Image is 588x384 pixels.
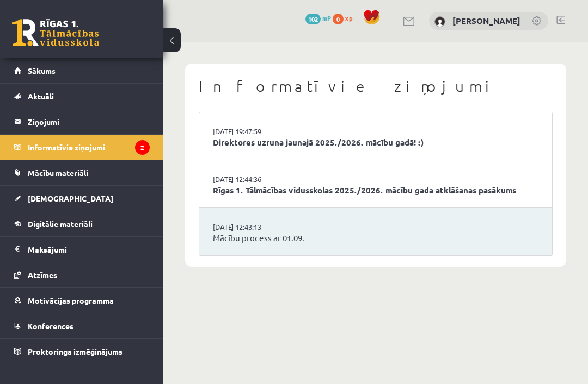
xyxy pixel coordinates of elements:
a: Konferences [14,313,150,338]
a: Rīgas 1. Tālmācības vidusskolas 2025./2026. mācību gada atklāšanas pasākums [213,184,538,197]
span: Mācību materiāli [28,168,88,178]
span: Sākums [28,66,56,75]
a: Mācību process ar 01.09. [213,232,538,244]
span: mP [322,14,331,22]
span: xp [345,14,352,22]
a: Aktuāli [14,84,150,109]
i: 2 [135,140,150,155]
a: Mācību materiāli [14,160,150,185]
legend: Informatīvie ziņojumi [28,135,150,160]
span: Konferences [28,321,73,331]
span: 0 [333,14,344,24]
span: Atzīmes [28,270,57,280]
h1: Informatīvie ziņojumi [199,77,553,96]
a: Proktoringa izmēģinājums [14,339,150,364]
a: [DATE] 12:44:36 [213,174,295,185]
a: Atzīmes [14,262,150,287]
a: Sākums [14,58,150,83]
a: 0 xp [333,14,358,22]
a: [DEMOGRAPHIC_DATA] [14,186,150,211]
span: Motivācijas programma [28,295,114,305]
legend: Maksājumi [28,237,150,262]
a: Rīgas 1. Tālmācības vidusskola [12,19,99,46]
span: [DEMOGRAPHIC_DATA] [28,193,113,203]
span: Digitālie materiāli [28,219,93,229]
span: Aktuāli [28,91,54,101]
a: Ziņojumi [14,109,150,134]
a: [PERSON_NAME] [452,15,520,26]
a: 102 mP [305,14,331,22]
legend: Ziņojumi [28,109,150,134]
a: Digitālie materiāli [14,211,150,236]
a: Direktores uzruna jaunajā 2025./2026. mācību gadā! :) [213,136,538,149]
a: Informatīvie ziņojumi2 [14,135,150,160]
a: [DATE] 12:43:13 [213,222,295,232]
span: 102 [305,14,321,24]
span: Proktoringa izmēģinājums [28,347,122,356]
a: Maksājumi [14,237,150,262]
img: Margarita Tišuņina [434,16,445,27]
a: [DATE] 19:47:59 [213,126,295,137]
a: Motivācijas programma [14,288,150,313]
